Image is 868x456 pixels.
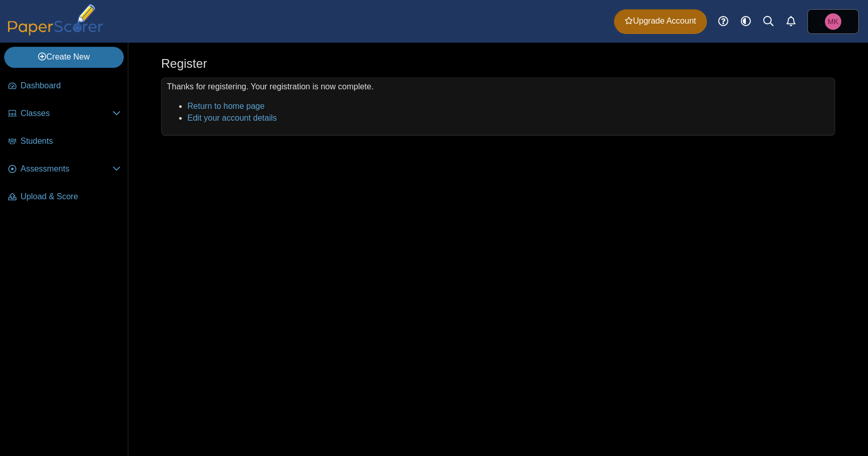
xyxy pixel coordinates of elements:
span: Classes [21,108,112,119]
a: Create New [4,47,124,67]
a: Return to home page [187,102,264,110]
h1: Register [161,55,207,72]
a: Alerts [780,10,802,33]
a: Marcelete King [807,9,859,34]
span: Marcelete King [825,13,841,30]
img: PaperScorer [4,4,107,35]
a: Assessments [4,157,125,182]
span: Dashboard [21,80,121,91]
a: Classes [4,102,125,126]
a: PaperScorer [4,28,107,37]
a: Dashboard [4,74,125,99]
span: Marcelete King [828,18,839,25]
span: Upload & Score [21,191,121,202]
a: Students [4,129,125,154]
a: Edit your account details [187,113,277,122]
a: Upload & Score [4,185,125,210]
a: Upgrade Account [614,9,707,34]
span: Upgrade Account [625,15,696,27]
span: Students [21,136,121,147]
div: Thanks for registering. Your registration is now complete. [161,78,835,136]
span: Assessments [21,163,112,175]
